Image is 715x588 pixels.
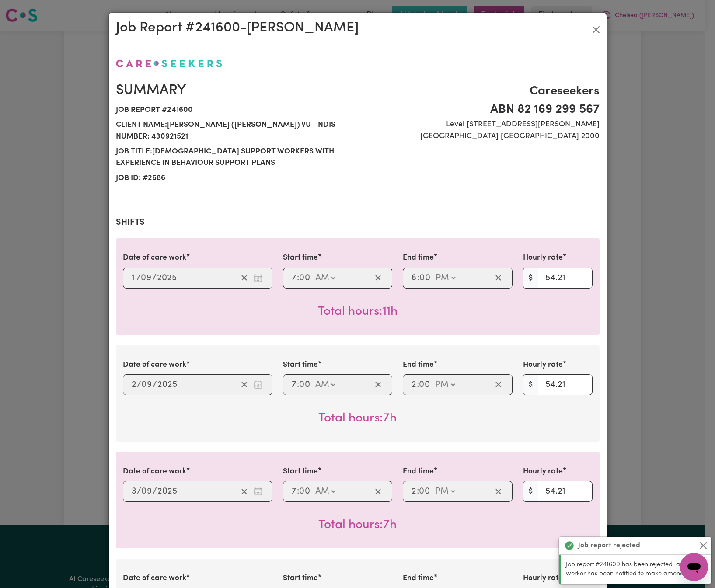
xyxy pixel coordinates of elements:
span: : [417,273,419,283]
span: [GEOGRAPHIC_DATA] [GEOGRAPHIC_DATA] 2000 [363,131,600,142]
span: ABN 82 169 299 567 [363,101,600,119]
span: 0 [419,274,425,282]
label: End time [403,573,434,584]
input: -- [300,271,311,285]
iframe: Button to launch messaging window [680,553,708,581]
input: ---- [157,271,177,285]
span: : [297,273,299,283]
input: -- [300,378,311,391]
span: / [153,380,157,390]
button: Clear date [237,485,251,498]
span: Careseekers [363,82,600,101]
input: -- [142,485,153,498]
span: / [152,273,157,283]
span: / [136,273,141,283]
span: / [153,487,157,496]
label: Date of care work [123,252,186,264]
button: Close [589,23,603,37]
span: : [297,487,299,496]
label: Date of care work [123,359,186,371]
span: 0 [141,487,146,496]
button: Enter the date of care work [251,378,265,391]
span: Client name: [PERSON_NAME] ([PERSON_NAME]) Vu - NDIS Number: 430921521 [116,118,352,144]
h2: Job Report # 241600 - [PERSON_NAME] [116,20,359,36]
input: -- [142,378,153,391]
input: -- [291,485,297,498]
label: Start time [283,466,318,477]
label: End time [403,252,434,264]
label: Date of care work [123,466,186,477]
span: 0 [141,274,146,282]
input: -- [420,271,431,285]
input: -- [291,378,297,391]
span: / [137,380,141,390]
input: -- [131,271,137,285]
input: ---- [157,378,178,391]
label: Hourly rate [523,252,563,264]
input: -- [131,378,137,391]
button: Enter the date of care work [251,271,265,285]
input: -- [411,378,417,391]
button: Enter the date of care work [251,485,265,498]
label: Hourly rate [523,359,563,371]
span: 0 [299,487,304,496]
img: Careseekers logo [116,59,222,67]
button: Clear date [237,378,251,391]
span: : [417,487,419,496]
input: -- [419,485,431,498]
input: -- [291,271,297,285]
input: -- [300,485,311,498]
span: 0 [141,380,146,389]
label: End time [403,359,434,371]
span: / [137,487,141,496]
label: End time [403,466,434,477]
span: Total hours worked: 11 hours [318,306,398,318]
span: $ [523,268,538,289]
label: Date of care work [123,573,186,584]
label: Start time [283,252,318,264]
input: -- [411,485,417,498]
strong: Job report rejected [578,540,640,551]
button: Clear date [237,271,251,285]
span: 0 [419,380,424,389]
span: : [297,380,299,390]
span: Total hours worked: 7 hours [318,519,397,531]
span: $ [523,481,538,502]
span: Job ID: # 2686 [116,171,352,186]
h2: Summary [116,82,352,99]
span: : [417,380,419,390]
button: Close [698,540,708,551]
span: Total hours worked: 7 hours [318,412,397,424]
span: Job title: [DEMOGRAPHIC_DATA] Support workers with experience in Behaviour Support Plans [116,144,352,171]
span: Job report # 241600 [116,103,352,118]
span: Level [STREET_ADDRESS][PERSON_NAME] [363,119,600,130]
input: -- [142,271,153,285]
label: Hourly rate [523,573,563,584]
span: $ [523,374,538,395]
input: -- [411,271,417,285]
input: -- [131,485,137,498]
input: ---- [157,485,178,498]
p: Job report #241600 has been rejected, and your worker has been notified to make amends. [566,560,706,579]
span: 0 [299,380,304,389]
span: 0 [419,487,424,496]
label: Start time [283,573,318,584]
label: Hourly rate [523,466,563,477]
h2: Shifts [116,217,600,228]
span: 0 [299,274,304,282]
input: -- [419,378,431,391]
label: Start time [283,359,318,371]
